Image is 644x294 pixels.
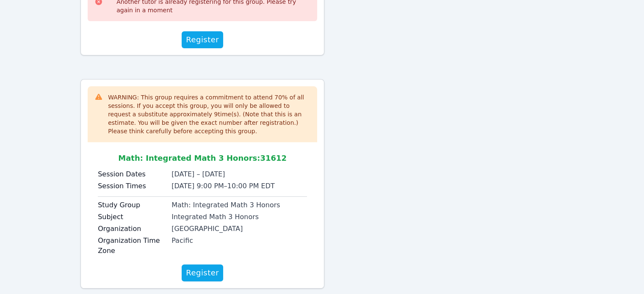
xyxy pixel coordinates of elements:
label: Study Group [98,200,166,210]
label: Session Times [98,181,166,191]
span: Register [186,267,219,279]
div: Pacific [171,236,307,246]
button: Register [182,31,223,48]
label: Organization [98,224,166,234]
div: [GEOGRAPHIC_DATA] [171,224,307,234]
label: Organization Time Zone [98,236,166,256]
button: Register [182,264,223,281]
span: Register [186,34,219,46]
label: Session Dates [98,169,166,179]
li: [DATE] 9:00 PM 10:00 PM EDT [171,181,307,191]
span: – [224,182,227,190]
div: WARNING: This group requires a commitment to attend 70 % of all sessions. If you accept this grou... [108,93,310,135]
span: Math: Integrated Math 3 Honors : 31612 [118,154,287,162]
span: [DATE] – [DATE] [171,170,225,178]
div: Integrated Math 3 Honors [171,212,307,222]
label: Subject [98,212,166,222]
div: Math: Integrated Math 3 Honors [171,200,307,210]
